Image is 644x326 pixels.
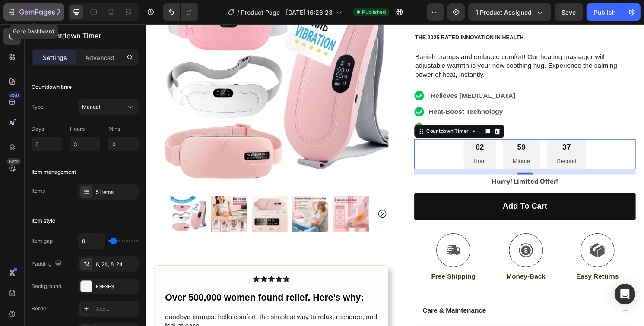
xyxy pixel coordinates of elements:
span: / [237,8,239,17]
p: Safe and Comfortable [295,103,384,113]
div: F3F3F3 [96,283,136,291]
p: Hours [70,125,100,133]
span: 1 product assigned [476,8,532,17]
iframe: Design area [146,24,644,326]
span: Manual [82,103,100,110]
p: Days [32,125,62,133]
div: Open Intercom Messenger [615,284,635,304]
div: Publish [594,8,615,17]
div: Type [32,103,44,111]
div: Items [32,187,45,195]
div: Background [32,282,61,290]
p: Mins [108,125,139,133]
div: 450 [8,92,21,99]
input: Auto [79,233,105,249]
div: Beta [6,158,21,165]
strong: Relieves [MEDICAL_DATA] [296,71,384,78]
span: Save [562,9,576,16]
p: Countdown Timer [42,31,135,41]
button: 7 [3,3,64,21]
p: Second [428,137,448,148]
p: Advanced [85,53,114,62]
div: Item style [32,217,55,225]
p: Settings [43,53,67,62]
div: Item gap [32,237,53,245]
div: Padding [32,258,63,270]
div: Item management [32,168,76,176]
button: Manual [78,99,139,115]
p: Easy Returns [448,258,492,267]
div: 02 [341,123,354,133]
p: Minute [382,137,400,148]
button: Publish [587,3,623,21]
div: Add to cart [371,185,418,195]
p: Money-Back [375,258,416,267]
p: Care & Maintenance [288,294,354,303]
div: 59 [382,123,400,133]
div: Add... [96,305,136,313]
div: Undo/Redo [163,3,198,21]
div: Countdown Timer [290,108,338,116]
div: 5 items [96,188,136,196]
span: Product Page - [DATE] 16:26:23 [241,8,333,17]
p: Hurry! Limited Offer! [280,157,509,170]
div: Border [32,305,48,313]
p: Hour [341,137,354,148]
strong: Over 500,000 women found relief. Here’s why: [20,279,227,290]
div: 37 [428,123,448,133]
p: Heat-Boost Technology [295,86,384,97]
div: 8, 24, 8, 24 [96,260,136,268]
button: Save [555,3,583,21]
button: Add to cart [279,176,510,204]
div: Countdown time [32,83,72,91]
p: Banish cramps and embrace comfort! Our heating massager with adjustable warmth is your new soothi... [280,30,509,57]
p: goodbye cramps. hello comfort. the simplest way to relax, recharge, and feel at ease. [20,301,241,319]
button: Carousel Next Arrow [241,192,251,203]
p: Free Shipping [297,258,343,267]
p: The 2025 Rated Innovation in HEALTH [280,11,509,18]
span: Published [362,8,386,16]
button: 1 product assigned [468,3,551,21]
p: 7 [57,7,60,17]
